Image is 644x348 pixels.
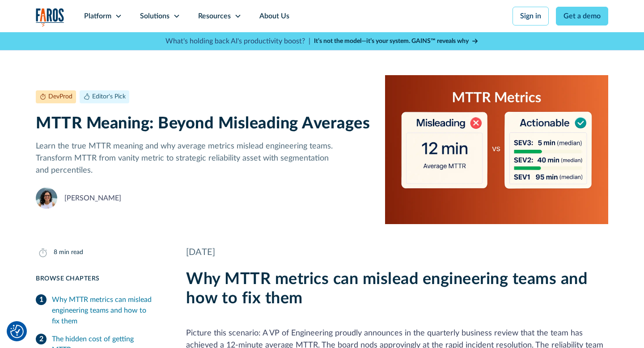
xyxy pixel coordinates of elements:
div: Browse Chapters [36,274,165,284]
div: Platform [84,11,111,21]
div: min read [59,248,83,257]
a: It’s not the model—it’s your system. GAINS™ reveals why [314,37,479,46]
a: Get a demo [556,7,608,25]
div: Solutions [140,11,169,21]
img: Revisit consent button [10,325,24,338]
a: Why MTTR metrics can mislead engineering teams and how to fix them [36,291,165,330]
div: Why MTTR metrics can mislead engineering teams and how to fix them [52,294,165,327]
p: Learn the true MTTR meaning and why average metrics mislead engineering teams. Transform MTTR fro... [36,140,371,177]
div: [DATE] [186,246,608,259]
img: Naomi Lurie [36,187,57,209]
button: Cookie Settings [10,325,24,338]
div: Editor's Pick [92,92,126,102]
div: 8 [54,248,57,257]
p: What's holding back AI's productivity boost? | [165,36,310,47]
a: Sign in [513,7,549,25]
div: Resources [198,11,231,21]
div: DevProd [48,92,72,102]
img: Logo of the analytics and reporting company Faros. [36,8,64,26]
h1: MTTR Meaning: Beyond Misleading Averages [36,114,371,133]
strong: It’s not the model—it’s your system. GAINS™ reveals why [314,38,469,44]
a: home [36,8,64,26]
h2: Why MTTR metrics can mislead engineering teams and how to fix them [186,270,608,308]
div: [PERSON_NAME] [64,193,121,204]
img: Illustration of misleading vs. actionable MTTR metrics [385,75,608,224]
